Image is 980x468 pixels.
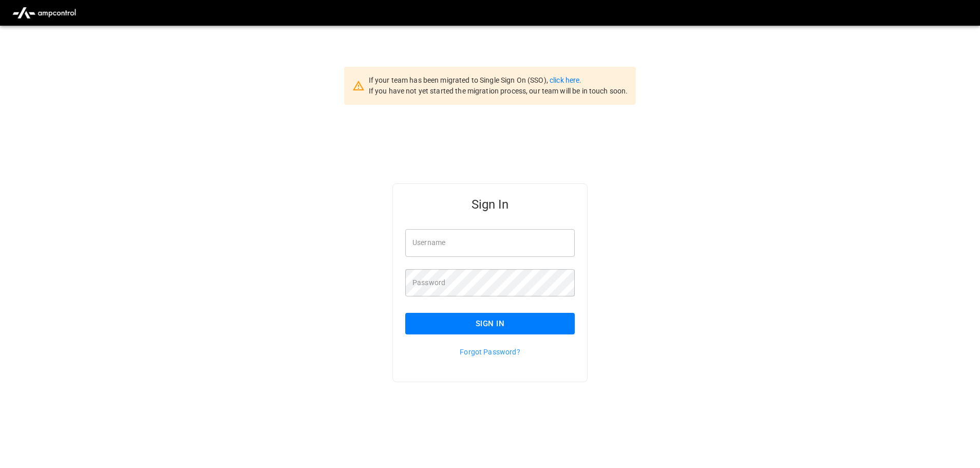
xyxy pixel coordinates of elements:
[369,76,550,84] span: If your team has been migrated to Single Sign On (SSO),
[8,3,80,23] img: ampcontrol.io logo
[369,87,628,95] span: If you have not yet started the migration process, our team will be in touch soon.
[550,76,581,84] a: click here.
[405,196,575,213] h5: Sign In
[405,313,575,334] button: Sign In
[405,347,575,357] p: Forgot Password?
